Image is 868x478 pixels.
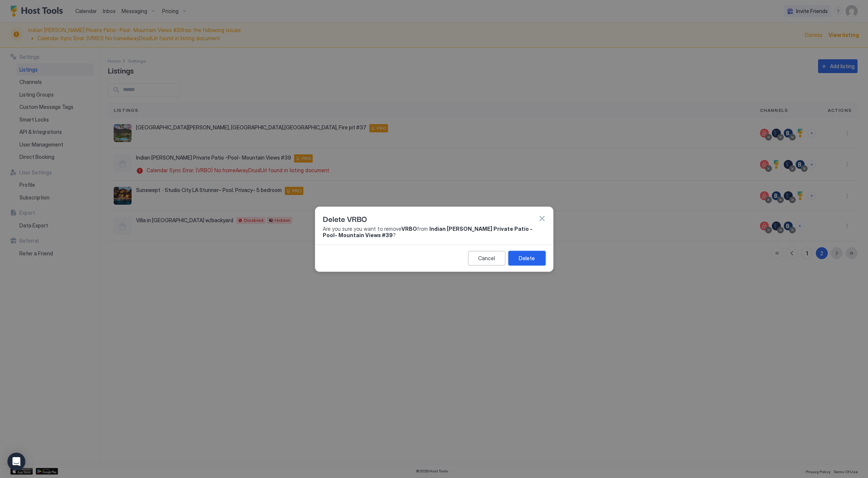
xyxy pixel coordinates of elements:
[478,254,495,262] div: Cancel
[323,213,367,224] span: Delete VRBO
[508,251,546,265] button: Delete
[323,226,546,239] span: Are you sure you want to remove from ?
[468,251,505,265] button: Cancel
[7,453,25,471] div: Open Intercom Messenger
[519,254,535,262] div: Delete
